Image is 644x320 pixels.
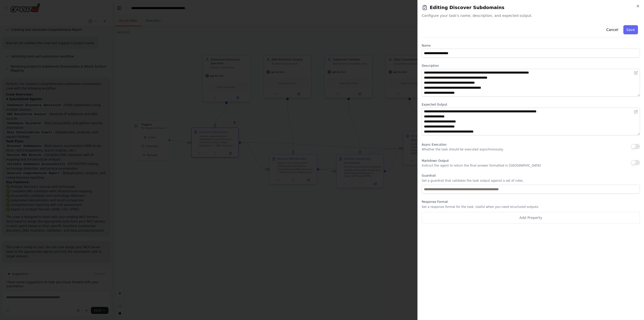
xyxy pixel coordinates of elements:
[422,164,541,168] p: Instruct the agent to return the final answer formatted in [GEOGRAPHIC_DATA]
[422,103,640,107] label: Expected Output
[623,25,638,34] button: Save
[422,200,640,204] label: Response Format
[422,179,640,183] p: Set a guardrail that validates the task output against a set of rules.
[422,205,640,209] p: Set a response format for the task. Useful when you need structured outputs.
[422,147,504,151] p: Whether the task should be executed asynchronously.
[633,70,639,76] button: Open in editor
[633,109,639,115] button: Open in editor
[422,174,640,178] label: Guardrail
[603,25,621,34] button: Cancel
[422,212,640,223] button: Add Property
[422,4,640,11] h2: Editing Discover Subdomains
[422,159,449,163] span: Markdown Output
[422,64,640,68] label: Description
[422,143,446,146] span: Async Execution
[422,44,640,48] label: Name
[422,13,640,18] span: Configure your task's name, description, and expected output.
